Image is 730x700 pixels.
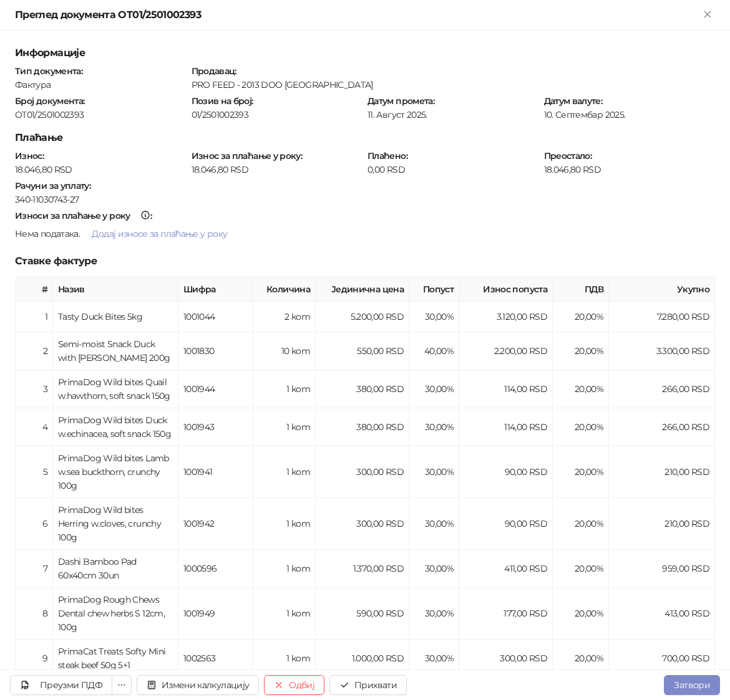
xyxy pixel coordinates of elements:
[16,446,53,498] td: 5
[15,46,715,60] h5: Информације
[15,254,715,269] h5: Ставке фактуре
[14,79,188,90] div: Фактура
[15,150,44,161] strong: Износ :
[575,345,603,357] span: 20,00 %
[609,277,715,302] th: Укупно
[609,446,715,498] td: 210,00 RSD
[575,466,603,477] span: 20,00 %
[367,150,407,161] strong: Плаћено :
[14,224,716,244] div: .
[137,675,259,695] button: Измени калкулацију
[16,498,53,550] td: 6
[15,7,700,22] div: Преглед документа OT01/2501002393
[58,593,173,634] div: PrimaDog Rough Chews Dental chew herbs S 12cm, 100g
[190,164,364,175] div: 18.046,80 RSD
[459,588,553,640] td: 177,00 RSD
[459,446,553,498] td: 90,00 RSD
[316,277,409,302] th: Јединична цена
[58,645,173,672] div: PrimaCat Treats Softy Mini steak beef 50g 5+1
[575,311,603,322] span: 20,00 %
[409,277,459,302] th: Попуст
[253,302,316,332] td: 2 kom
[191,109,363,120] div: 01/2501002393
[409,302,459,332] td: 30,00%
[16,370,53,408] td: 3
[53,277,178,302] th: Назив
[264,675,324,695] button: Одбиј
[178,550,253,588] td: 1000596
[575,518,603,529] span: 20,00 %
[409,550,459,588] td: 30,00%
[15,228,79,239] span: Нема података
[58,555,173,582] div: Dashi Bamboo Pad 60x40cm 30un
[15,211,130,220] div: Износи за плаћање у року
[459,498,553,550] td: 90,00 RSD
[191,79,715,90] div: PRO FEED - 2013 DOO [GEOGRAPHIC_DATA]
[178,588,253,640] td: 1001949
[459,277,553,302] th: Износ попуста
[178,498,253,550] td: 1001942
[15,194,715,205] div: 340-11030743-27
[459,332,553,370] td: 2.200,00 RSD
[253,588,316,640] td: 1 kom
[178,370,253,408] td: 1001944
[409,498,459,550] td: 30,00%
[10,675,112,695] a: Преузми ПДФ
[117,681,126,689] span: ellipsis
[700,7,715,22] button: Close
[409,332,459,370] td: 40,00%
[253,332,316,370] td: 10 kom
[15,130,715,145] h5: Плаћање
[16,277,53,302] th: #
[253,446,316,498] td: 1 kom
[14,109,188,120] div: OT01/2501002393
[15,65,82,77] strong: Тип документа :
[544,95,603,107] strong: Датум валуте :
[459,408,553,446] td: 114,00 RSD
[409,446,459,498] td: 30,00%
[544,150,592,161] strong: Преостало :
[58,337,173,365] div: Semi-moist Snack Duck with [PERSON_NAME] 200g
[543,109,717,120] div: 10. Септембар 2025.
[253,550,316,588] td: 1 kom
[316,498,409,550] td: 300,00 RSD
[316,370,409,408] td: 380,00 RSD
[609,332,715,370] td: 3.300,00 RSD
[609,640,715,678] td: 700,00 RSD
[316,408,409,446] td: 380,00 RSD
[16,550,53,588] td: 7
[14,164,188,175] div: 18.046,80 RSD
[316,332,409,370] td: 550,00 RSD
[16,640,53,678] td: 9
[459,550,553,588] td: 411,00 RSD
[16,588,53,640] td: 8
[192,150,303,161] strong: Износ за плаћање у року :
[609,302,715,332] td: 7.280,00 RSD
[58,310,173,324] div: Tasty Duck Bites 5kg
[178,277,253,302] th: Шифра
[192,95,253,107] strong: Позив на број :
[409,408,459,446] td: 30,00%
[575,608,603,619] span: 20,00 %
[329,675,407,695] button: Прихвати
[575,563,603,574] span: 20,00 %
[553,277,609,302] th: ПДВ
[575,421,603,433] span: 20,00 %
[192,65,236,77] strong: Продавац :
[409,640,459,678] td: 30,00%
[575,383,603,395] span: 20,00 %
[253,498,316,550] td: 1 kom
[367,95,434,107] strong: Датум промета :
[316,550,409,588] td: 1.370,00 RSD
[609,408,715,446] td: 266,00 RSD
[16,302,53,332] td: 1
[609,370,715,408] td: 266,00 RSD
[459,640,553,678] td: 300,00 RSD
[178,302,253,332] td: 1001044
[178,640,253,678] td: 1002563
[178,332,253,370] td: 1001830
[459,370,553,408] td: 114,00 RSD
[178,408,253,446] td: 1001943
[366,164,540,175] div: 0,00 RSD
[316,446,409,498] td: 300,00 RSD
